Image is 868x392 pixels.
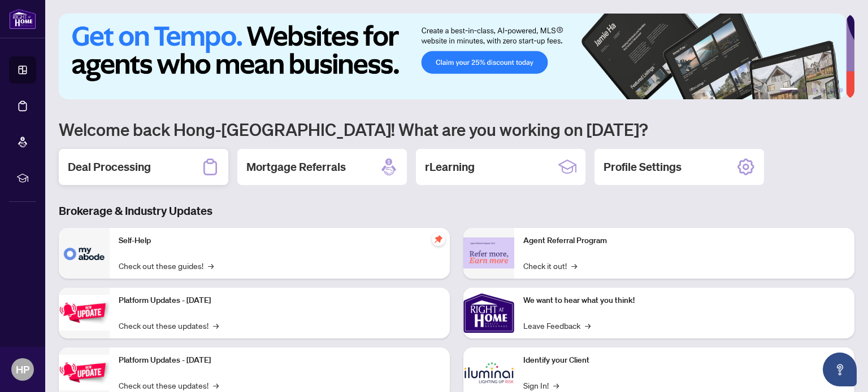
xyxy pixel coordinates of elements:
[59,228,110,279] img: Self-Help
[213,379,219,391] span: →
[119,235,441,247] p: Self-Help
[59,203,854,219] h3: Brokerage & Industry Updates
[59,355,110,390] img: Platform Updates - July 8, 2025
[523,294,845,307] p: We want to hear what you think!
[59,295,110,331] img: Platform Updates - July 21, 2025
[119,354,441,367] p: Platform Updates - [DATE]
[119,259,214,272] a: Check out these guides!→
[802,88,807,93] button: 2
[823,353,857,386] button: Open asap
[571,259,577,272] span: →
[119,319,219,332] a: Check out these updates!→
[821,88,825,93] button: 4
[432,232,445,246] span: pushpin
[811,88,816,93] button: 3
[553,379,559,391] span: →
[780,88,798,93] button: 1
[523,259,577,272] a: Check it out!→
[59,118,854,140] h1: Welcome back Hong-[GEOGRAPHIC_DATA]! What are you working on [DATE]?
[59,14,846,99] img: Slide 0
[119,294,441,307] p: Platform Updates - [DATE]
[68,159,151,175] h2: Deal Processing
[208,259,214,272] span: →
[585,319,591,332] span: →
[523,354,845,367] p: Identify your Client
[119,379,219,391] a: Check out these updates!→
[523,379,559,391] a: Sign In!→
[523,235,845,247] p: Agent Referral Program
[16,362,29,377] span: HP
[425,159,475,175] h2: rLearning
[839,88,843,93] button: 6
[604,159,682,175] h2: Profile Settings
[463,288,514,338] img: We want to hear what you think!
[246,159,346,175] h2: Mortgage Referrals
[463,237,514,268] img: Agent Referral Program
[830,88,834,93] button: 5
[9,8,36,29] img: logo
[523,319,591,332] a: Leave Feedback→
[213,319,219,332] span: →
